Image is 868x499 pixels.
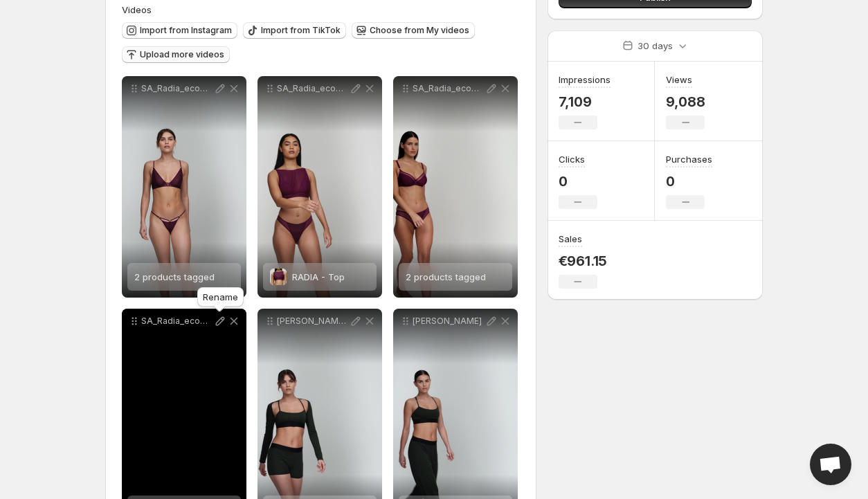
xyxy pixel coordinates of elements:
span: Videos [122,4,152,15]
span: Choose from My videos [370,25,469,36]
a: Open chat [810,444,851,485]
p: 0 [666,173,712,190]
h3: Views [666,73,692,87]
button: Import from TikTok [243,22,346,39]
div: SA_Radia_ecom_3501110_GPU_3501150_GPU_AW252 products tagged [393,76,518,298]
div: SA_Radia_ecom_3501119_GPU_3501163_GPU_AW252 products tagged [122,76,246,298]
p: 0 [559,173,597,190]
p: [PERSON_NAME] - TOP [277,316,349,327]
button: Choose from My videos [352,22,475,39]
p: €961.15 [559,253,608,269]
p: SA_Radia_ecom_3501110_GPU_3501150_GPU_AW25 [413,83,485,94]
h3: Purchases [666,152,712,166]
p: SA_Radia_ecom_3501123_GPU_3501160_GPU_AW25 [141,316,213,327]
h3: Sales [559,232,582,246]
img: RADIA - Top [270,269,287,285]
p: 9,088 [666,93,705,110]
p: SA_Radia_ecom_3501119_GPU_3501163_GPU_AW25 [141,83,213,94]
p: 30 days [638,39,673,53]
span: RADIA - Top [292,271,345,282]
h3: Impressions [559,73,611,87]
div: SA_Radia_ecom_3501180_GPU_3501160_GPU_AW25RADIA - TopRADIA - Top [257,76,382,298]
span: 2 products tagged [134,271,215,282]
p: 7,109 [559,93,611,110]
span: Import from Instagram [140,25,232,36]
button: Upload more videos [122,46,230,63]
span: Upload more videos [140,49,224,60]
p: [PERSON_NAME] [413,316,485,327]
button: Import from Instagram [122,22,237,39]
h3: Clicks [559,152,585,166]
span: Import from TikTok [261,25,341,36]
span: 2 products tagged [406,271,486,282]
p: SA_Radia_ecom_3501180_GPU_3501160_GPU_AW25 [277,83,349,94]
